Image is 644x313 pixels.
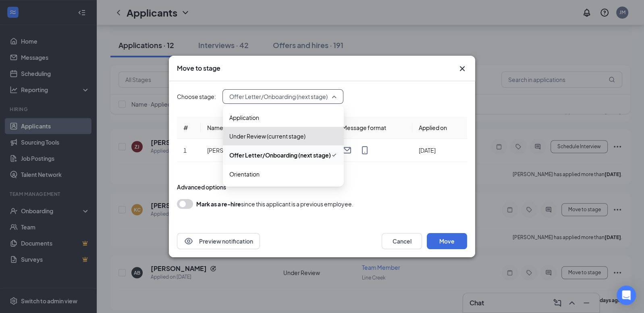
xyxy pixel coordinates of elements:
span: 1 [183,147,187,154]
svg: Checkmark [331,150,337,160]
th: Applied on [412,117,467,139]
b: Mark as a re-hire [196,200,241,208]
div: Advanced options [177,183,467,191]
span: Application [229,113,259,122]
td: [DATE] [412,139,467,162]
span: Offer Letter/Onboarding (next stage) [229,90,328,103]
button: Cancel [382,233,422,249]
th: Message format [336,117,412,139]
span: Under Review (current stage) [229,132,305,141]
button: EyePreview notification [177,233,260,249]
div: since this applicant is a previous employee. [196,199,353,209]
h3: Move to stage [177,64,220,73]
span: Offer Letter/Onboarding (next stage) [229,151,331,160]
svg: Eye [184,236,193,246]
th: # [177,117,201,139]
th: Name [201,117,279,139]
div: Open Intercom Messenger [617,286,636,305]
span: Orientation [229,170,260,179]
button: Close [457,64,467,74]
svg: Cross [457,64,467,74]
svg: Email [342,145,352,155]
svg: MobileSms [360,145,370,155]
button: Move [427,233,467,249]
td: [PERSON_NAME] [201,139,279,162]
span: Choose stage: [177,92,216,101]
